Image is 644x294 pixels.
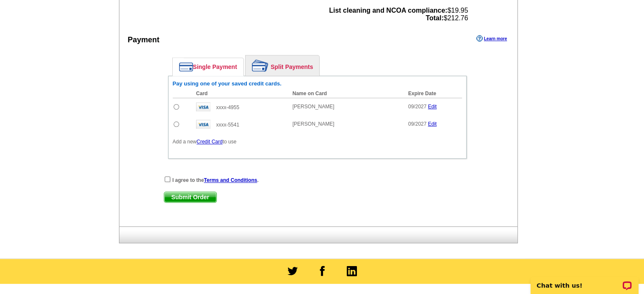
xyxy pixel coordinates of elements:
[408,121,426,127] span: 09/2027
[428,121,437,127] a: Edit
[525,267,644,294] iframe: LiveChat chat widget
[216,122,239,128] span: xxxx-5541
[172,177,259,183] strong: I agree to the .
[408,104,426,110] span: 09/2027
[426,14,443,22] strong: Total:
[204,177,257,183] a: Terms and Conditions
[252,60,268,71] img: split-payment.png
[476,35,507,42] a: Learn more
[164,192,216,202] span: Submit Order
[404,89,462,98] th: Expire Date
[196,102,210,111] img: visa.gif
[179,62,193,71] img: single-payment.png
[293,104,334,110] span: [PERSON_NAME]
[192,89,288,98] th: Card
[329,7,447,14] strong: List cleaning and NCOA compliance:
[216,104,239,110] span: xxxx-4955
[173,58,243,76] a: Single Payment
[428,104,437,110] a: Edit
[246,55,319,76] a: Split Payments
[196,120,210,129] img: visa.gif
[128,34,160,46] div: Payment
[288,89,404,98] th: Name on Card
[329,7,468,22] span: $19.95 $212.76
[293,121,334,127] span: [PERSON_NAME]
[173,80,462,87] h6: Pay using one of your saved credit cards.
[196,139,222,145] a: Credit Card
[173,138,462,146] p: Add a new to use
